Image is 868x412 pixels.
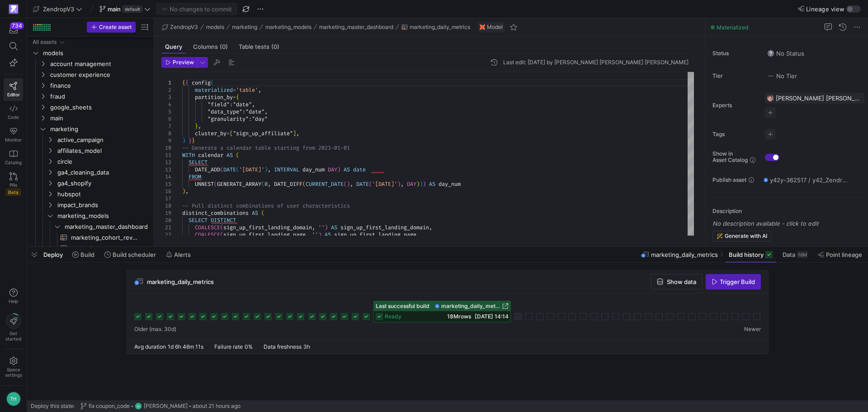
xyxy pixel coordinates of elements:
[5,160,22,165] span: Catalog
[182,144,340,152] span: -- Generate a calendar table starting from 2023-01
[236,166,239,173] span: (
[369,180,372,188] span: (
[264,166,268,173] span: )
[50,70,149,80] span: customer experience
[161,144,171,152] div: 10
[5,137,22,142] span: Monitor
[416,180,420,188] span: )
[108,5,121,13] span: main
[4,284,23,308] button: Help
[720,278,755,285] span: Trigger Build
[195,224,220,231] span: COALESCE
[712,102,758,109] span: Experts
[245,343,253,350] span: 0%
[296,130,299,137] span: ,
[236,152,239,159] span: (
[261,209,264,217] span: (
[189,159,208,166] span: SELECT
[717,24,748,31] span: Materialized
[31,123,150,134] div: Press SPACE to select this row.
[161,159,171,166] div: 12
[220,224,223,231] span: (
[161,195,171,202] div: 17
[195,231,220,238] span: COALESCE
[31,156,150,167] div: Press SPACE to select this row.
[4,1,23,17] a: https://storage.googleapis.com/y42-prod-data-exchange/images/qZXOSqkTtPuVcXVzF40oUlM07HVTwZXfPK0U...
[161,152,171,159] div: 11
[31,189,150,199] div: Press SPACE to select this row.
[761,174,852,186] button: y42y-362517 / y42_ZendropV3_main / marketing_daily_metrics
[725,233,767,239] span: Generate with AI
[161,202,171,209] div: 18
[57,135,149,145] span: active_campaign
[57,189,149,199] span: hubspot
[6,392,21,406] div: TH
[233,86,236,94] span: =
[57,211,149,221] span: marketing_models
[78,400,243,412] button: fix coupon_codeTH[PERSON_NAME]about 21 hours ago
[189,137,192,144] span: }
[198,152,223,159] span: calendar
[410,24,470,30] span: marketing_daily_metrics
[173,59,194,66] span: Preview
[208,101,230,108] span: "field"
[57,178,149,189] span: ga4_shopify
[239,44,279,50] span: Table tests
[50,81,149,91] span: finance
[31,221,150,232] div: Press SPACE to select this row.
[729,251,764,258] span: Build history
[8,298,19,304] span: Help
[9,5,18,14] img: https://storage.googleapis.com/y42-prod-data-exchange/images/qZXOSqkTtPuVcXVzF40oUlM07HVTwZXfPK0U...
[9,182,17,188] span: PRs
[318,224,325,231] span: ''
[232,24,257,30] span: marketing
[168,343,203,350] span: 1d 6h 46m 11s
[4,353,23,382] a: Spacesettings
[57,146,149,156] span: affiliates_model
[265,24,311,30] span: marketing_models
[100,247,160,262] button: Build scheduler
[480,24,485,30] img: undefined
[242,108,245,115] span: :
[767,72,797,80] span: No Tier
[423,180,426,188] span: )
[765,70,799,82] button: No tierNo Tier
[306,180,344,188] span: CURRENT_DATE
[318,231,321,238] span: )
[43,48,149,58] span: models
[776,95,861,102] span: [PERSON_NAME] [PERSON_NAME] [PERSON_NAME]
[245,108,264,115] span: "date"
[182,79,185,86] span: {
[744,326,761,332] span: Newer
[161,108,171,115] div: 5
[223,231,306,238] span: sign_up_first_landing_page
[340,202,350,209] span: ics
[161,57,197,68] button: Preview
[50,113,149,123] span: main
[31,167,150,178] div: Press SPACE to select this row.
[31,243,150,254] div: Press SPACE to select this row.
[4,146,23,169] a: Catalog
[725,247,777,262] button: Build history
[399,22,472,33] button: marketing_daily_metrics
[161,180,171,188] div: 15
[135,403,142,410] div: TH
[161,137,171,144] div: 9
[161,224,171,231] div: 21
[236,94,239,101] span: {
[31,145,150,156] div: Press SPACE to select this row.
[344,180,347,188] span: (
[89,403,130,409] span: fix coupon_code
[429,180,435,188] span: AS
[195,86,233,94] span: materialized
[712,231,771,242] button: Generate with AI
[230,22,259,33] button: marketing
[441,303,500,309] span: marketing_daily_metrics
[185,188,189,195] span: ,
[317,22,396,33] button: marketing_master_dashboard
[797,251,808,258] div: 18M
[31,199,150,210] div: Press SPACE to select this row.
[71,232,140,243] span: marketing_cohort_revenue​​​​​​​​​​
[312,231,318,238] span: ''
[302,180,306,188] span: (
